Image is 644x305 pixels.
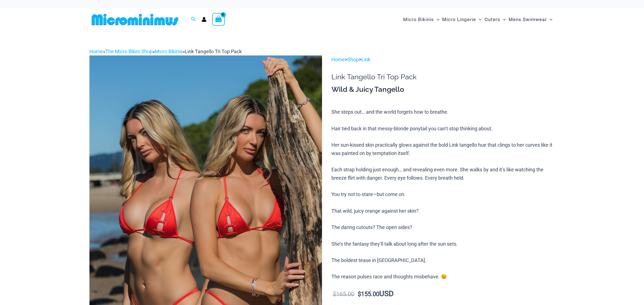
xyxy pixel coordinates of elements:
[331,85,555,94] h3: Wild & Juicy Tangello
[509,12,547,27] span: Mens Swimwear
[358,291,361,298] span: $
[202,17,207,22] a: Account icon link
[483,11,507,28] a: OutersMenu ToggleMenu Toggle
[105,49,153,54] a: The Micro Bikini Shop
[89,13,181,26] img: MM SHOP LOGO FLAT
[347,57,359,62] a: Shop
[441,11,483,28] a: Micro LingerieMenu ToggleMenu Toggle
[401,10,555,29] nav: Site Navigation
[89,49,103,54] a: Home
[485,12,500,27] span: Outers
[191,16,196,23] a: Search icon link
[434,12,439,27] span: Menu Toggle
[500,12,506,27] span: Menu Toggle
[331,57,345,62] a: Home
[402,11,441,28] a: Micro BikinisMenu ToggleMenu Toggle
[331,55,555,64] p: > >
[331,73,555,81] h1: Link Tangello Tri Top Pack
[361,57,370,62] a: Link
[212,13,225,26] a: View Shopping Cart, empty
[403,12,434,27] span: Micro Bikinis
[507,11,554,28] a: Mens SwimwearMenu ToggleMenu Toggle
[155,49,182,54] a: Micro Bikinis
[89,49,242,54] span: » » »
[333,291,336,298] span: $
[442,12,476,27] span: Micro Lingerie
[547,12,552,27] span: Menu Toggle
[185,49,242,54] span: Link Tangello Tri Top Pack
[476,12,481,27] span: Menu Toggle
[331,108,555,281] p: She steps out… and the world forgets how to breathe. Hair tied back in that messy-blonde ponytail...
[333,291,354,298] bdi: 165.00
[358,291,379,298] bdi: 155.00
[331,290,555,298] p: USD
